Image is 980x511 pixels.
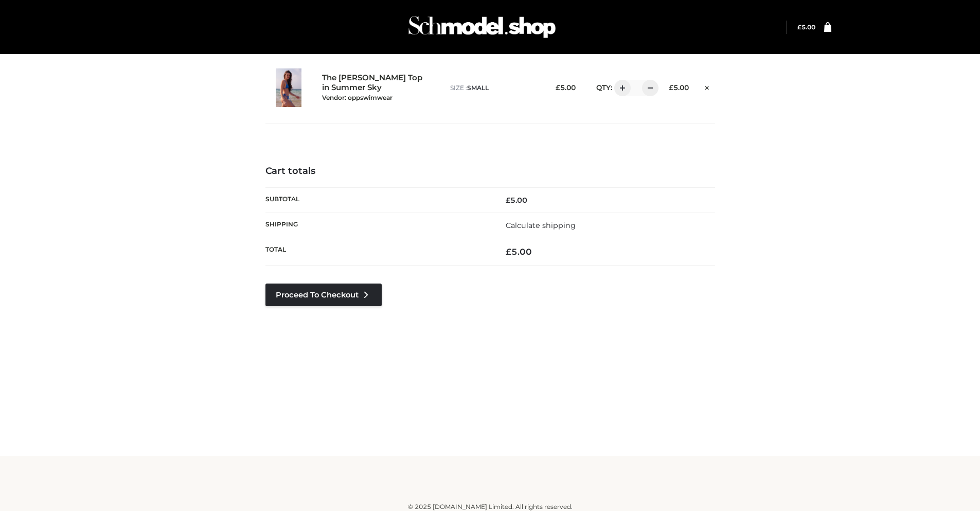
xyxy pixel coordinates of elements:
[506,246,532,257] bdi: 5.00
[556,83,560,92] span: £
[405,7,559,47] img: Schmodel Admin 964
[797,23,815,31] a: £5.00
[506,196,527,205] bdi: 5.00
[265,166,715,177] h4: Cart totals
[506,221,576,230] a: Calculate shipping
[265,284,382,306] a: Proceed to Checkout
[467,84,489,92] span: SMALL
[322,73,428,102] a: The [PERSON_NAME] Top in Summer SkyVendor: oppswimwear
[797,23,815,31] bdi: 5.00
[506,196,510,205] span: £
[322,94,393,101] small: Vendor: oppswimwear
[797,23,801,31] span: £
[265,187,490,213] th: Subtotal
[450,83,538,93] p: size :
[586,80,651,96] div: QTY:
[506,246,511,257] span: £
[669,83,673,92] span: £
[669,83,689,92] bdi: 5.00
[265,213,490,238] th: Shipping
[699,80,715,93] a: Remove this item
[556,83,576,92] bdi: 5.00
[265,238,490,266] th: Total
